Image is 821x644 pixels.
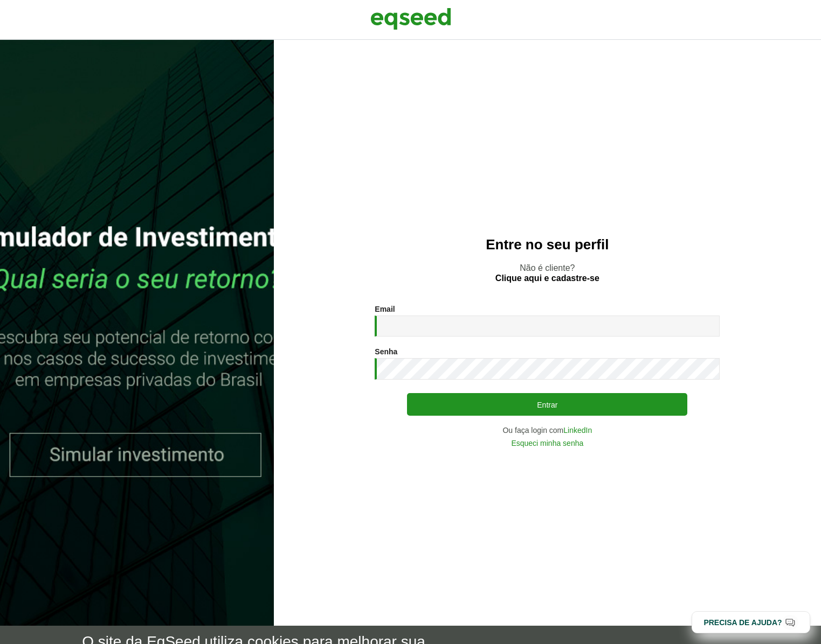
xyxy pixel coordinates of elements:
button: Entrar [407,393,687,416]
label: Senha [375,348,397,355]
label: Email [375,305,395,313]
div: Ou faça login com [375,426,720,434]
a: Esqueci minha senha [511,439,583,447]
a: LinkedIn [563,426,592,434]
p: Não é cliente? [295,263,799,283]
h2: Entre no seu perfil [295,237,799,253]
a: Clique aqui e cadastre-se [495,274,599,283]
img: EqSeed Logo [370,5,451,32]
